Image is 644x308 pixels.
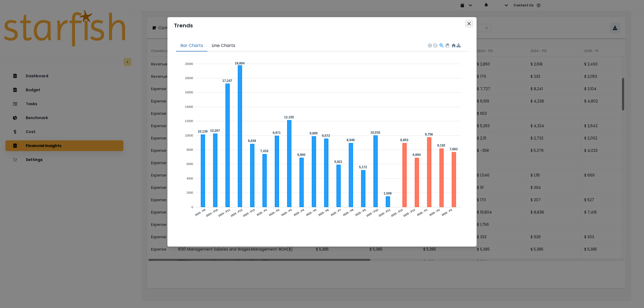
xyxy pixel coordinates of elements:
[445,43,448,47] div: Panning
[330,208,342,217] tspan: 2025 - P7
[342,208,354,217] tspan: 2025 - P8
[186,148,193,151] tspan: 8000
[439,43,444,47] div: Selection Zoom
[433,43,437,47] div: Zoom Out
[305,208,317,217] tspan: 2025 - P5
[186,177,193,180] tspan: 4000
[256,208,268,217] tspan: 2025 - P1
[186,191,193,194] tspan: 2000
[186,162,193,166] tspan: 6000
[185,62,193,65] tspan: 20000
[441,208,453,217] tspan: 2026 - P3
[185,91,193,94] tspan: 16000
[456,43,461,47] img: download-solid.76f27b67513bc6e4b1a02da61d3a2511.svg
[268,208,280,217] tspan: 2025 - P2
[378,208,391,217] tspan: 2025 - P11
[185,119,193,123] tspan: 12000
[167,17,477,34] header: Trends
[176,40,207,52] button: Bar Charts
[243,208,255,217] tspan: 2024 - P13
[293,208,305,217] tspan: 2025 - P4
[429,208,440,217] tspan: 2026 - P2
[207,40,240,52] button: Line Charts
[465,19,473,28] button: Close
[451,43,456,47] div: Reset Zoom
[390,208,403,217] tspan: 2025 - P12
[416,208,428,217] tspan: 2026 - P1
[366,208,379,217] tspan: 2025 - P10
[428,43,431,47] div: Zoom In
[185,134,193,137] tspan: 10000
[185,105,193,108] tspan: 14000
[355,208,366,217] tspan: 2025 - P9
[230,208,243,217] tspan: 2024 - P12
[206,208,218,217] tspan: 2024 - P10
[403,208,416,217] tspan: 2025 - P13
[281,208,292,217] tspan: 2025 - P3
[185,76,193,80] tspan: 18000
[218,208,231,217] tspan: 2024 - P11
[192,206,193,209] tspan: 0
[318,208,329,217] tspan: 2025 - P6
[456,43,461,47] div: Menu
[195,208,206,217] tspan: 2024 - P9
